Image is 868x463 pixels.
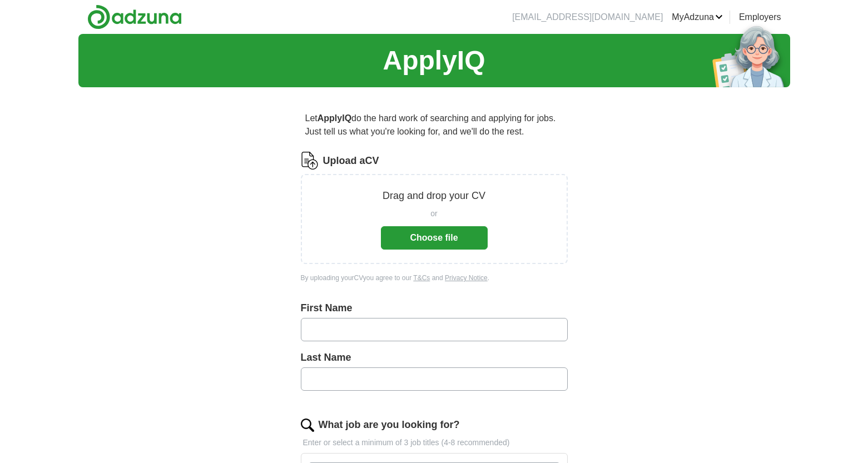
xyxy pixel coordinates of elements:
img: CV Icon [301,152,319,170]
li: [EMAIL_ADDRESS][DOMAIN_NAME] [512,11,663,24]
p: Enter or select a minimum of 3 job titles (4-8 recommended) [301,437,568,449]
p: Let do the hard work of searching and applying for jobs. Just tell us what you're looking for, an... [301,107,568,143]
a: T&Cs [413,274,430,282]
label: What job are you looking for? [319,417,460,432]
label: First Name [301,301,568,316]
label: Upload a CV [323,153,379,168]
h1: ApplyIQ [383,41,485,81]
p: Drag and drop your CV [383,188,485,203]
a: Employers [739,11,781,24]
label: Last Name [301,350,568,365]
button: Choose file [381,226,488,250]
img: Adzuna logo [87,4,182,29]
div: By uploading your CV you agree to our and . [301,273,568,283]
a: Privacy Notice [445,274,488,282]
a: MyAdzuna [672,11,723,24]
span: or [430,208,437,220]
strong: ApplyIQ [318,113,351,123]
img: search.png [301,419,314,432]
